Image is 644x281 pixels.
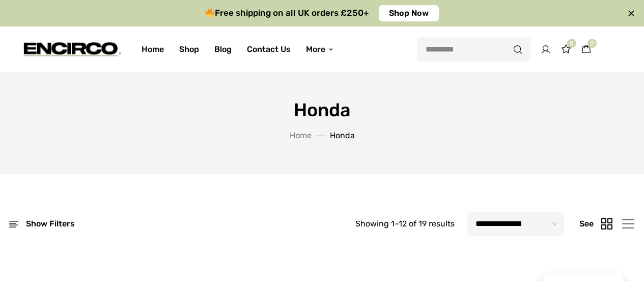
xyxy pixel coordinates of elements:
[561,46,571,56] a: 0
[467,212,564,236] select: Shop order
[579,217,594,232] span: See
[32,97,612,123] h2: Honda
[134,31,172,67] a: Home
[330,131,355,140] span: Honda
[581,40,592,59] a: 0
[355,217,455,232] p: Showing 1–12 of 19 results
[205,7,369,19] h2: Free shipping on all UK orders £250+
[206,8,214,17] img: 🔥
[8,213,75,235] div: Show filters
[298,31,342,67] a: More
[505,37,530,62] button: Search
[587,39,597,48] span: 0
[290,131,312,140] a: Home
[20,34,121,64] img: encirco.com -
[389,5,429,21] span: Shop Now
[567,39,576,48] span: 0
[207,31,239,67] a: Blog
[379,5,439,21] a: Shop Now
[172,31,207,67] a: Shop
[239,31,298,67] a: Contact Us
